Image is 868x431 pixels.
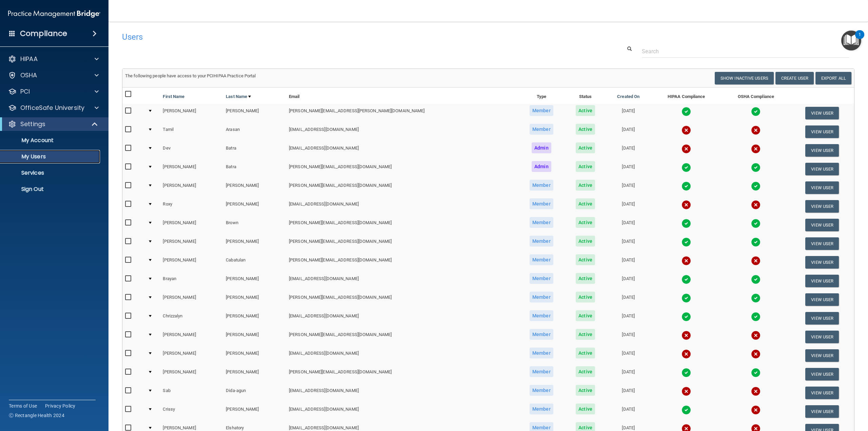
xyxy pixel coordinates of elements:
td: [DATE] [606,104,651,122]
img: cross.ca9f0e7f.svg [682,125,691,135]
td: [PERSON_NAME][EMAIL_ADDRESS][DOMAIN_NAME] [286,253,518,272]
button: View User [805,181,839,194]
span: Active [576,348,595,358]
td: [EMAIL_ADDRESS][DOMAIN_NAME] [286,141,518,160]
img: tick.e7d51cea.svg [751,293,761,303]
td: [PERSON_NAME] [160,104,223,122]
button: View User [805,256,839,269]
td: Chrizzalyn [160,309,223,328]
button: View User [805,200,839,213]
span: Member [530,105,553,116]
td: [PERSON_NAME] [223,272,286,290]
td: [DATE] [606,160,651,178]
a: HIPAA [8,55,99,63]
span: Active [576,366,595,377]
span: Active [576,292,595,302]
td: [PERSON_NAME] [160,346,223,365]
a: Terms of Use [9,403,37,409]
span: Member [530,273,553,284]
td: [DATE] [606,216,651,234]
button: Show Inactive Users [715,72,774,84]
h4: Users [122,33,545,41]
div: 1 [859,35,861,43]
td: [EMAIL_ADDRESS][DOMAIN_NAME] [286,272,518,290]
span: Member [530,404,553,414]
img: tick.e7d51cea.svg [682,107,691,116]
span: The following people have access to your PCIHIPAA Practice Portal [125,73,256,78]
td: [PERSON_NAME] [223,365,286,384]
td: [DATE] [606,290,651,309]
img: cross.ca9f0e7f.svg [751,125,761,135]
td: [PERSON_NAME][EMAIL_ADDRESS][DOMAIN_NAME] [286,234,518,253]
img: cross.ca9f0e7f.svg [682,387,691,396]
td: [EMAIL_ADDRESS][DOMAIN_NAME] [286,197,518,216]
td: [DATE] [606,197,651,216]
td: Batra [223,141,286,160]
img: tick.e7d51cea.svg [751,368,761,377]
td: [EMAIL_ADDRESS][DOMAIN_NAME] [286,346,518,365]
span: Active [576,198,595,209]
td: [DATE] [606,141,651,160]
span: Active [576,404,595,414]
p: My Account [4,137,97,144]
img: cross.ca9f0e7f.svg [751,349,761,359]
a: Privacy Policy [45,403,76,409]
td: [PERSON_NAME] [160,160,223,178]
p: PCI [20,87,30,96]
td: [PERSON_NAME] [160,290,223,309]
td: Dida-agun [223,384,286,402]
td: [PERSON_NAME] [223,234,286,253]
img: cross.ca9f0e7f.svg [751,331,761,340]
td: [EMAIL_ADDRESS][DOMAIN_NAME] [286,384,518,402]
img: cross.ca9f0e7f.svg [751,256,761,266]
span: Member [530,310,553,321]
img: tick.e7d51cea.svg [682,368,691,377]
span: Admin [532,161,551,172]
img: tick.e7d51cea.svg [682,312,691,321]
span: Member [530,292,553,302]
span: Active [576,180,595,191]
td: Brayan [160,272,223,290]
td: [PERSON_NAME][EMAIL_ADDRESS][DOMAIN_NAME] [286,328,518,346]
p: HIPAA [20,55,38,63]
td: Crissy [160,402,223,421]
span: Active [576,385,595,396]
span: Member [530,254,553,265]
button: View User [805,368,839,380]
span: Member [530,348,553,358]
span: Member [530,385,553,396]
img: cross.ca9f0e7f.svg [682,349,691,359]
span: Active [576,217,595,228]
button: Create User [775,72,814,84]
td: [DATE] [606,402,651,421]
td: [PERSON_NAME] [223,328,286,346]
a: OfficeSafe University [8,104,99,112]
span: Member [530,124,553,135]
img: cross.ca9f0e7f.svg [682,144,691,154]
td: [DATE] [606,328,651,346]
td: [PERSON_NAME] [160,234,223,253]
button: View User [805,107,839,119]
td: [PERSON_NAME][EMAIL_ADDRESS][DOMAIN_NAME] [286,290,518,309]
img: tick.e7d51cea.svg [751,237,761,247]
td: [PERSON_NAME][EMAIL_ADDRESS][DOMAIN_NAME] [286,160,518,178]
td: [EMAIL_ADDRESS][DOMAIN_NAME] [286,309,518,328]
span: Active [576,254,595,265]
td: [PERSON_NAME] [160,328,223,346]
button: View User [805,312,839,325]
span: Active [576,273,595,284]
img: cross.ca9f0e7f.svg [751,144,761,154]
img: cross.ca9f0e7f.svg [682,256,691,266]
img: cross.ca9f0e7f.svg [751,405,761,415]
td: [PERSON_NAME] [160,365,223,384]
img: tick.e7d51cea.svg [751,275,761,284]
td: [PERSON_NAME][EMAIL_ADDRESS][PERSON_NAME][DOMAIN_NAME] [286,104,518,122]
button: View User [805,125,839,138]
td: [PERSON_NAME] [223,104,286,122]
button: View User [805,349,839,362]
img: cross.ca9f0e7f.svg [751,200,761,210]
button: View User [805,219,839,231]
img: tick.e7d51cea.svg [682,181,691,191]
td: [EMAIL_ADDRESS][DOMAIN_NAME] [286,122,518,141]
img: tick.e7d51cea.svg [682,219,691,228]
